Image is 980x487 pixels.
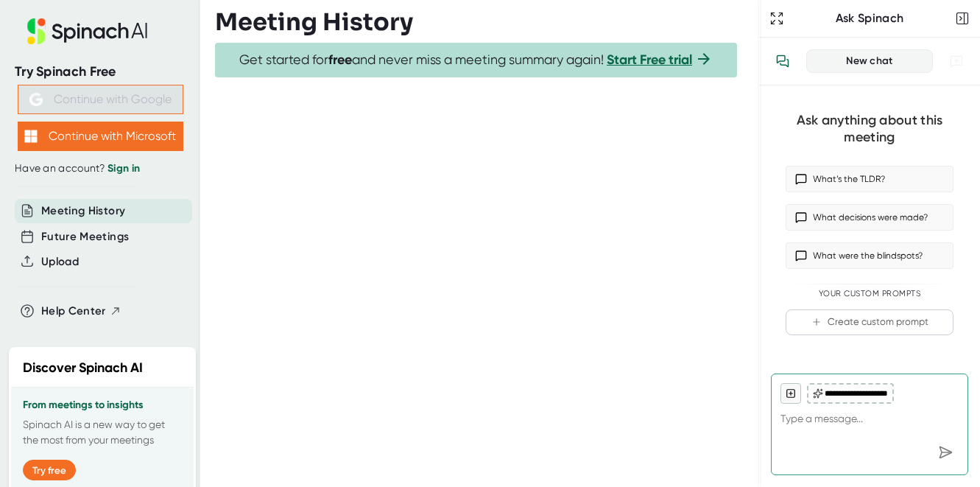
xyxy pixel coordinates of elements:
[107,162,140,175] a: Sign in
[41,253,79,270] button: Upload
[41,228,129,245] button: Future Meetings
[239,52,713,69] span: Get started for and never miss a meeting summary again!
[41,303,121,320] button: Help Center
[787,11,952,26] div: Ask Spinach
[768,46,797,76] button: View conversation history
[816,55,923,68] div: New chat
[786,289,953,299] div: Your Custom Prompts
[23,399,182,411] h3: From meetings to insights
[18,122,183,151] button: Continue with Microsoft
[23,460,76,480] button: Try free
[15,63,186,80] div: Try Spinach Free
[952,8,973,29] button: Close conversation sidebar
[41,303,106,320] span: Help Center
[786,166,953,192] button: What’s the TLDR?
[41,203,125,220] button: Meeting History
[23,417,182,448] p: Spinach AI is a new way to get the most from your meetings
[15,162,186,175] div: Have an account?
[18,85,183,114] button: Continue with Google
[766,8,787,29] button: Expand to Ask Spinach page
[328,52,352,68] b: free
[932,439,959,466] div: Send message
[215,8,413,36] h3: Meeting History
[786,309,953,335] button: Create custom prompt
[786,204,953,231] button: What decisions were made?
[607,52,692,68] a: Start Free trial
[23,358,143,378] h2: Discover Spinach AI
[786,112,953,145] div: Ask anything about this meeting
[29,93,43,106] img: Aehbyd4JwY73AAAAAElFTkSuQmCC
[786,242,953,269] button: What were the blindspots?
